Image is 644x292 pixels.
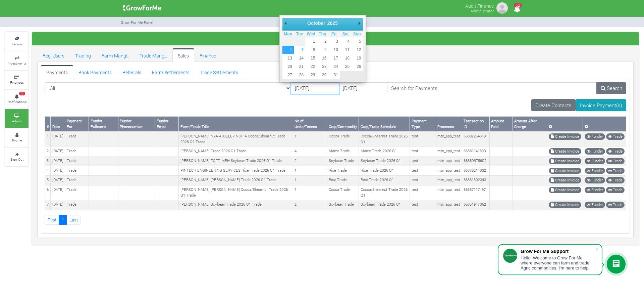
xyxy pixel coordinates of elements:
td: [PERSON_NAME] Trade 2026 Q1 Trade [179,147,293,156]
td: Rice Trade [327,166,359,176]
td: [PERSON_NAME] TOTTIMEH Soybean Trade 2026 Q1 Trade [179,156,293,166]
td: test [410,156,436,166]
button: 8 [305,46,317,54]
button: 2 [317,37,328,46]
a: Finances [5,71,29,89]
button: 14 [294,54,305,62]
button: 24 [328,62,340,71]
a: Search [596,82,626,94]
a: Create Invoice [549,187,581,193]
th: Funder Email [155,117,179,131]
th: Crop/Commodity [327,117,359,131]
button: 9 [317,46,328,54]
a: Last [66,215,80,225]
td: [PERSON_NAME] [PERSON_NAME] Trade 2026 Q1 Trade [179,175,293,185]
td: Trade [65,147,89,156]
td: mtn_app_test [436,147,462,156]
a: Investments [5,51,29,70]
td: 1 [293,185,327,200]
a: Create Invoice [549,158,581,164]
th: No of Units/Tonnes [293,117,327,131]
button: 1 [305,37,317,46]
td: 1 [293,175,327,185]
abbr: Thursday [319,32,326,36]
td: 4 [45,166,51,176]
td: [DATE] [51,185,65,200]
a: Trade [606,148,625,155]
button: 15 [305,54,317,62]
td: 66382254318 [462,131,489,146]
button: Next Month [356,18,363,28]
td: Maize Trade [327,147,359,156]
a: Profile [5,128,29,147]
td: PINTECH ENGINEERING SERVICES Rice Trade 2026 Q1 Trade [179,166,293,176]
td: [DATE] [51,156,65,166]
td: Cocoa Trade [327,185,359,200]
td: Cocoa Trade [327,131,359,146]
div: October [306,18,326,28]
a: Create Invoice [549,168,581,174]
td: mtn_app_test [436,200,462,210]
small: Administrator [471,8,494,13]
td: 66381141390 [462,147,489,156]
th: Amount After Charge [513,117,547,131]
button: 20 [282,62,294,71]
a: 1 [59,215,67,225]
a: Trade [606,158,625,164]
a: Trade [606,133,625,140]
td: [PERSON_NAME] [PERSON_NAME] Cocoa/Shearnut Trade 2026 Q1 Trade [179,185,293,200]
a: Invoice Payment(s) [576,99,626,111]
a: Create Contacts [531,99,576,111]
button: 21 [294,62,305,71]
a: Sign Out [5,148,29,166]
a: Sales [172,48,194,62]
a: Trading [70,48,96,62]
button: Previous Month [282,18,289,28]
td: 66378214032 [462,166,489,176]
nav: Page Navigation [45,215,626,225]
th: Date [51,117,65,131]
a: Bank Payments [73,65,117,79]
td: mtn_app_test [436,131,462,146]
button: 23 [317,62,328,71]
td: test [410,166,436,176]
td: Maize Trade 2026 Q1 [359,147,410,156]
abbr: Wednesday [307,32,315,36]
button: 19 [351,54,363,62]
button: 26 [351,62,363,71]
td: 1 [293,166,327,176]
a: Funder [585,133,605,140]
td: test [410,185,436,200]
p: Audit Finance [465,1,494,9]
button: 22 [305,62,317,71]
td: mtn_app_test [436,175,462,185]
small: Investments [8,61,26,66]
td: mtn_app_test [436,185,462,200]
small: Grow For Me Panel [121,20,153,25]
td: Trade [65,185,89,200]
td: Rice Trade 2026 Q1 [359,166,410,176]
th: Payment For [65,117,89,131]
th: Farm/Trade Title [179,117,293,131]
button: 13 [282,54,294,62]
div: Grow For Me Support [521,249,595,254]
button: 29 [305,71,317,79]
button: 11 [340,46,351,54]
small: Notifications [7,99,26,104]
a: Trade [606,187,625,193]
td: 66351947052 [462,200,489,210]
button: 4 [340,37,351,46]
td: [DATE] [51,131,65,146]
th: Processor [436,117,462,131]
th: # [45,117,51,131]
th: Crop/Trade Schedule [359,117,410,131]
a: 62 Notifications [5,90,29,109]
input: DD/MM/YYYY [291,82,339,94]
th: Amount Paid [489,117,513,131]
a: Create Invoice [549,202,581,208]
small: Sign Out [10,157,23,162]
i: Notifications [511,1,524,16]
td: Soybean Trade 2026 Q1 [359,200,410,210]
a: Create Invoice [549,148,581,155]
div: Hello! Welcome to Grow For Me where everyone can farm and trade Agric commodities. I'm here to help. [521,255,595,270]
